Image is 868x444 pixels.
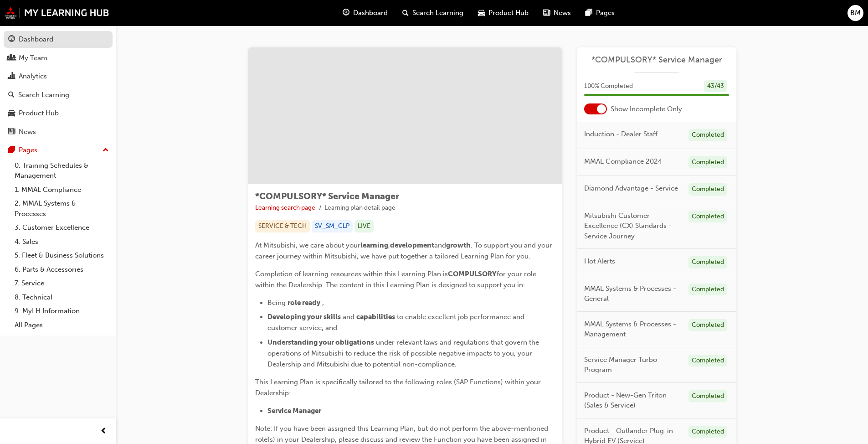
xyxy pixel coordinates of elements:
[584,256,615,267] span: Hot Alerts
[255,191,399,201] span: *COMPULSORY* Service Manager
[850,8,861,18] span: BM
[19,108,59,119] div: Product Hub
[8,72,15,81] span: chart-icon
[688,256,727,268] div: Completed
[688,355,727,367] div: Completed
[688,129,727,141] div: Completed
[554,8,571,18] span: News
[395,4,471,22] a: search-iconSearch Learning
[324,203,395,213] li: Learning plan detail page
[255,270,448,278] span: Completion of learning resources within this Learning Plan is
[704,80,727,93] div: 43 / 43
[8,36,15,44] span: guage-icon
[584,81,633,92] span: 100 % Completed
[4,142,113,159] button: Pages
[19,53,47,63] div: My Team
[312,220,353,232] div: SV_SM_CLP
[267,313,341,321] span: Developing your skills
[11,235,113,249] a: 4. Sales
[11,276,113,290] a: 7. Service
[288,299,320,307] span: role ready
[267,407,321,415] span: Service Manager
[8,54,15,62] span: people-icon
[584,129,657,139] span: Induction - Dealer Staff
[584,211,681,242] span: Mitsubishi Customer Excellence (CX) Standards - Service Journey
[586,7,592,19] span: pages-icon
[4,31,113,48] a: Dashboard
[267,299,286,307] span: Being
[688,319,727,331] div: Completed
[448,270,497,278] span: COMPULSORY
[688,284,727,296] div: Completed
[11,221,113,235] a: 3. Customer Excellence
[11,196,113,221] a: 2. MMAL Systems & Processes
[11,263,113,277] a: 6. Parts & Accessories
[18,90,69,100] div: Search Learning
[267,313,526,332] span: to enable excellent job performance and customer service; and
[688,183,727,196] div: Completed
[390,241,434,249] span: development
[4,29,113,142] button: DashboardMy TeamAnalyticsSearch LearningProduct HubNews
[434,241,446,249] span: and
[335,4,395,22] a: guage-iconDashboard
[19,127,36,137] div: News
[4,124,113,140] a: News
[267,338,374,346] span: Understanding your obligations
[584,319,681,340] span: MMAL Systems & Processes - Management
[322,299,324,307] span: ;
[343,313,354,321] span: and
[11,304,113,318] a: 9. MyLH Information
[584,156,662,167] span: MMAL Compliance 2024
[255,378,543,397] span: This Learning Plan is specifically tailored to the following roles (SAP Functions) within your De...
[8,91,15,99] span: search-icon
[353,8,388,18] span: Dashboard
[488,8,529,18] span: Product Hub
[446,241,471,249] span: growth
[584,284,681,304] span: MMAL Systems & Processes - General
[255,220,310,232] div: SERVICE & TECH
[688,390,727,403] div: Completed
[688,156,727,169] div: Completed
[11,290,113,305] a: 8. Technical
[584,390,681,411] span: Product - New-Gen Triton (Sales & Service)
[19,71,47,82] div: Analytics
[584,55,729,65] a: *COMPULSORY* Service Manager
[19,34,53,45] div: Dashboard
[584,355,681,375] span: Service Manager Turbo Program
[4,87,113,103] a: Search Learning
[388,241,390,249] span: ,
[4,68,113,85] a: Analytics
[611,104,682,114] span: Show Incomplete Only
[19,145,37,155] div: Pages
[11,183,113,197] a: 1. MMAL Compliance
[536,4,578,22] a: news-iconNews
[847,5,863,21] button: BM
[4,50,113,67] a: My Team
[100,426,107,437] span: prev-icon
[5,7,109,19] img: mmal
[255,204,315,212] a: Learning search page
[596,8,615,18] span: Pages
[267,338,541,368] span: under relevant laws and regulations that govern the operations of Mitsubishi to reduce the risk o...
[8,109,15,118] span: car-icon
[8,146,15,155] span: pages-icon
[8,128,15,136] span: news-icon
[11,318,113,332] a: All Pages
[11,248,113,263] a: 5. Fleet & Business Solutions
[688,211,727,223] div: Completed
[354,220,374,232] div: LIVE
[584,183,678,194] span: Diamond Advantage - Service
[402,7,409,19] span: search-icon
[578,4,622,22] a: pages-iconPages
[343,7,349,19] span: guage-icon
[543,7,550,19] span: news-icon
[471,4,536,22] a: car-iconProduct Hub
[688,426,727,438] div: Completed
[255,241,554,260] span: . To support you and your career journey within Mitsubishi, we have put together a tailored Learn...
[4,105,113,122] a: Product Hub
[356,313,395,321] span: capabilities
[255,270,538,289] span: for your role within the Dealership. The content in this Learning Plan is designed to support you...
[412,8,463,18] span: Search Learning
